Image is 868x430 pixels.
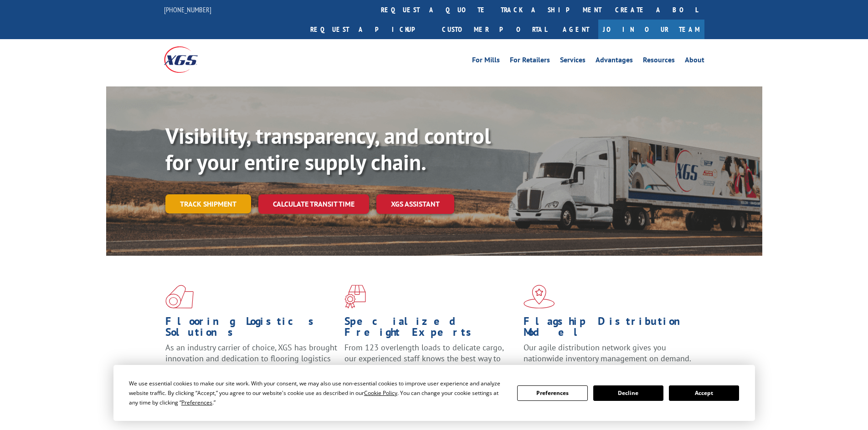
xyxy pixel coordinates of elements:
h1: Flagship Distribution Model [524,316,696,342]
div: We use essential cookies to make our site work. With your consent, we may also use non-essential ... [129,379,506,407]
button: Accept [669,385,739,401]
a: For Mills [472,56,500,66]
a: Request a pickup [303,20,435,39]
img: xgs-icon-focused-on-flooring-red [344,285,366,309]
h1: Specialized Freight Experts [344,316,517,342]
h1: Flooring Logistics Solutions [165,316,338,342]
img: xgs-icon-total-supply-chain-intelligence-red [165,285,194,309]
span: Cookie Policy [364,389,397,397]
a: Track shipment [165,194,251,213]
p: From 123 overlength loads to delicate cargo, our experienced staff knows the best way to move you... [344,342,517,383]
a: About [685,56,704,66]
a: Agent [554,20,598,39]
span: Preferences [181,399,212,406]
a: [PHONE_NUMBER] [164,5,211,14]
span: Our agile distribution network gives you nationwide inventory management on demand. [524,342,691,364]
a: Join Our Team [598,20,704,39]
a: Services [560,56,586,66]
img: xgs-icon-flagship-distribution-model-red [524,285,555,309]
a: Customer Portal [435,20,554,39]
a: Resources [643,56,675,66]
div: Cookie Consent Prompt [113,365,755,421]
a: XGS ASSISTANT [376,194,454,214]
button: Decline [593,385,663,401]
button: Preferences [517,385,587,401]
a: Advantages [596,56,633,66]
a: For Retailers [510,56,550,66]
span: As an industry carrier of choice, XGS has brought innovation and dedication to flooring logistics... [165,342,337,374]
b: Visibility, transparency, and control for your entire supply chain. [165,121,491,176]
a: Calculate transit time [258,194,369,214]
